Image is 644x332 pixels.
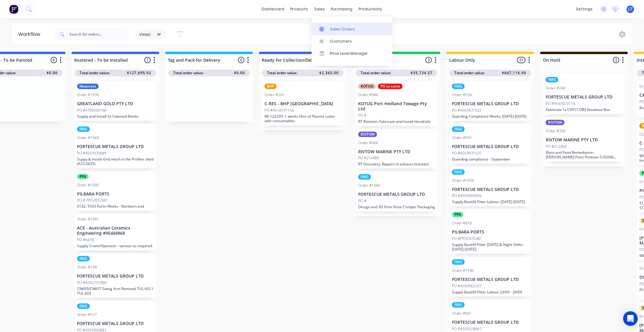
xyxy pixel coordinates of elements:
div: Order #616 [452,220,472,226]
p: KOTUG Port Hedland Towage Pty Ltd [358,101,435,112]
p: Supply Backfill Fitter Labour 23/09 - 26/09 [452,290,529,294]
span: $35,734.57 [411,70,432,76]
p: PO #PPO2035481 [452,236,482,241]
span: $647,116.90 [502,70,526,76]
p: CN605/CN607 Swing Arm Removal TUL 602 / TUL 603 [77,286,154,296]
p: PO #4503031022 [452,108,481,113]
p: PO # PPO2032661 [77,198,108,203]
a: Price Level Manager [312,47,392,60]
div: FMG [452,302,465,308]
div: Order #1100 [452,268,474,273]
span: Total order value: [454,70,485,76]
a: Sales Orders [312,23,392,35]
p: PO #212464 [546,144,567,149]
a: dashboard [259,5,288,14]
div: PPA [452,212,464,217]
div: FMG [452,84,465,89]
div: FMGOrder #554FORTESCUE METALS GROUP LTDPO #4503031022Guarding Compliance Works: [DATE]-[DATE] [450,81,531,121]
div: FMG [452,126,465,132]
p: PO #4503031025 [452,150,481,156]
p: Blast and Paint Remediation - [PERSON_NAME] Point Pontoon 5 (9204) (P.25.0253) [546,150,622,159]
div: Order #1041 [77,216,99,222]
div: Price Level Manager [330,51,368,56]
div: FMGOrder #555FORTESCUE METALS GROUP LTDPO #4503031025Guarding compliance - September [450,124,531,164]
img: Factory [9,5,18,14]
p: Guarding compliance - September [452,157,529,161]
p: PO # [358,198,366,204]
span: $0.00 [47,70,58,76]
p: FORTESCUE METALS GROUP LTD [77,321,154,326]
div: FMG [546,77,558,82]
p: 0132: TS03 Purlin Works - Northern end [77,204,154,209]
p: PO #4518331156 [264,108,294,113]
p: PILBARA PORTS [452,230,529,235]
div: Order #555 [452,135,472,140]
div: Order #1046 [358,183,380,188]
p: WI-122299: 1 weeks Hire of Plasma cutter with consumables. [264,114,341,123]
div: PO to come [378,84,403,89]
span: $0.00 [234,70,245,76]
div: Order #584 [358,92,378,98]
p: RIVTOW MARINE PTY LTD [358,149,435,154]
span: $2,365.00 [319,70,339,76]
p: Guarding Compliance Works: [DATE]-[DATE] [452,114,529,119]
div: Order #1095 [77,182,99,188]
div: FMGOrder #104FORTESCUE METALS GROUP LTDPO #4502731966CN605/CN607 Swing Arm Removal TUL 602 / TUL 603 [75,254,156,298]
p: PO #4503062207 [452,283,481,289]
div: FMG [77,256,90,261]
span: Views [139,31,151,37]
p: PO #4502731966 [77,280,107,285]
p: FORTESCUE METALS GROUP LTD [452,187,529,192]
p: Design and 3D Print Hose Crimper Packaging [358,205,435,209]
div: FMGOrder #1043FORTESCUE METALS GROUP LTDPO #4503039689Suppy & Install Grid mesh in the Profiler s... [75,124,156,168]
div: sales [311,5,328,14]
div: Order #240 [546,85,565,91]
div: FMGOrder #1034FORTESCUE METALS GROUP LTDPO #4503043956Supply Backfill Fitter Labour: [DATE]-[DATE] [450,167,531,207]
div: BHP [264,84,277,89]
div: Order #554 [452,92,472,98]
p: PO # [358,113,366,118]
p: PO #4503043956 [452,193,481,199]
p: FORTESCUE METALS GROUP LTD [452,101,529,106]
p: ACE - Australian Ceramics Engineering #95468868 [77,226,154,236]
p: C-RES - BHP [GEOGRAPHIC_DATA] [264,101,341,106]
p: PO #4503039689 [77,150,107,156]
p: FORTESCUE METALS GROUP LTD [452,320,529,325]
div: productivity [356,5,385,14]
div: FMGOrder #1046FORTESCUE METALS GROUP LTDPO #Design and 3D Print Hose Crimper Packaging [356,172,437,212]
p: GREATLAND GOLD PTY LTD [77,101,154,106]
div: Sales Orders [330,26,355,32]
div: RIVTOWOrder #464RIVTOW MARINE PTY LTDPO #214980RT Discovery: Repairs to exhaust brackets. [356,129,437,169]
a: Customers [312,35,392,47]
p: FORTESCUE METALS GROUP LTD [546,95,622,100]
div: FMGOrder #240FORTESCUE METALS GROUP LTDPO #4503029118Fabricate 1x CV917 DR3 Breakout Box [543,74,625,114]
p: Supply and Install 2x Solenoid Blocks [77,114,154,119]
p: Supply Backfill Fitter Labour: [DATE]-[DATE] [452,199,529,204]
div: Order #1034 [452,178,474,183]
span: LT [628,6,633,12]
p: PO #214980 [358,155,379,161]
div: PPAOrder #616PILBARA PORTSPO #PPO2035481Supply Backfill Fitter [DATE] & Night Shifts: [DATE]-[DATE] [450,209,531,254]
div: PPA [77,174,89,179]
div: Open Intercom Messenger [623,311,638,326]
div: Customers [330,39,352,44]
div: settings [573,5,596,14]
div: FMG [452,169,465,175]
p: PILBARA PORTS [77,192,154,197]
div: Newcrest [77,84,99,89]
p: PO #4700000168 [77,108,107,113]
p: FORTESCUE METALS GROUP LTD [452,277,529,282]
div: PPAOrder #1095PILBARA PORTSPO # PPO20326610132: TS03 Purlin Works - Northern end [75,171,156,211]
p: RT Discovery: Repairs to exhaust brackets. [358,162,435,166]
p: FORTESCUE METALS GROUP LTD [77,144,154,149]
p: RIVTOW MARINE PTY LTD [546,137,622,143]
p: Supply Backfill Fitter [DATE] & Night Shifts: [DATE]-[DATE] [452,242,529,251]
span: Total order value: [267,70,297,76]
div: FMG [358,174,371,180]
span: Total order value: [79,70,110,76]
p: Fabricate 1x CV917 DR3 Breakout Box [546,107,622,112]
div: Order #104 [77,265,97,270]
div: products [288,5,311,14]
span: $127,695.92 [127,70,151,76]
input: Search for orders... [69,28,130,40]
